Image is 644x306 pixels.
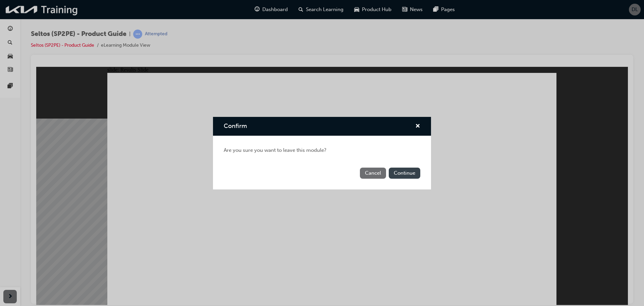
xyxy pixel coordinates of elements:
[224,122,247,130] span: Confirm
[213,136,431,165] div: Are you sure you want to leave this module?
[213,117,431,189] div: Confirm
[389,168,420,179] button: Continue
[360,168,386,179] button: Cancel
[415,122,420,131] button: cross-icon
[415,124,420,130] span: cross-icon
